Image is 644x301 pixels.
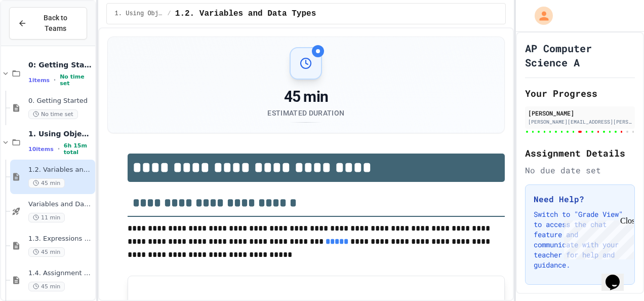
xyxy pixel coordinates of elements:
[168,10,171,18] span: /
[28,109,78,119] span: No time set
[267,88,344,106] div: 45 min
[28,247,65,257] span: 45 min
[33,13,78,34] span: Back to Teams
[601,260,634,291] iframe: chat widget
[28,200,93,209] span: Variables and Data Types - Quiz
[28,97,93,105] span: 0. Getting Started
[64,142,93,156] span: 6h 15m total
[525,146,635,160] h2: Assignment Details
[28,213,65,222] span: 11 min
[60,73,93,87] span: No time set
[267,108,344,118] div: Estimated Duration
[525,164,635,176] div: No due date set
[560,216,634,259] iframe: chat widget
[28,129,93,138] span: 1. Using Objects and Methods
[28,166,93,174] span: 1.2. Variables and Data Types
[28,235,93,243] span: 1.3. Expressions and Output [New]
[28,77,50,84] span: 1 items
[28,269,93,278] span: 1.4. Assignment and Input
[28,178,65,188] span: 45 min
[524,4,555,27] div: My Account
[28,146,54,153] span: 10 items
[9,7,87,40] button: Back to Teams
[54,76,56,84] span: •
[175,8,316,20] span: 1.2. Variables and Data Types
[525,41,635,69] h1: AP Computer Science A
[528,118,632,126] div: [PERSON_NAME][EMAIL_ADDRESS][PERSON_NAME][DOMAIN_NAME]
[4,4,70,64] div: Chat with us now!Close
[58,145,60,153] span: •
[28,60,93,69] span: 0: Getting Started
[115,10,164,18] span: 1. Using Objects and Methods
[528,108,632,118] div: [PERSON_NAME]
[28,282,65,291] span: 45 min
[534,193,626,205] h3: Need Help?
[534,209,626,270] p: Switch to "Grade View" to access the chat feature and communicate with your teacher for help and ...
[525,86,635,100] h2: Your Progress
